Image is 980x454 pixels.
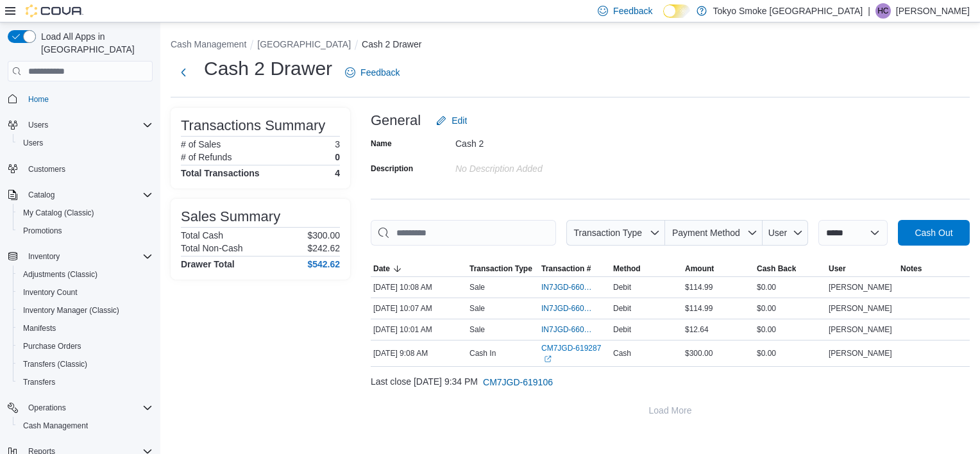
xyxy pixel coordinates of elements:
[685,348,713,358] span: $300.00
[181,243,243,253] h6: Total Non-Cash
[28,94,49,105] span: Home
[371,346,467,361] div: [DATE] 9:08 AM
[18,339,87,354] a: Purchase Orders
[877,3,888,19] span: HC
[768,228,788,238] span: User
[754,301,826,316] div: $0.00
[307,243,340,253] p: $242.62
[829,324,892,335] span: [PERSON_NAME]
[431,108,472,133] button: Edit
[18,303,124,318] a: Inventory Manager (Classic)
[13,283,158,301] button: Inventory Count
[18,135,48,151] a: Users
[469,348,496,358] p: Cash In
[23,359,87,369] span: Transfers (Classic)
[541,343,608,364] a: CM7JGD-619287External link
[181,139,221,149] h6: # of Sales
[829,348,892,358] span: [PERSON_NAME]
[371,301,467,316] div: [DATE] 10:07 AM
[18,285,153,300] span: Inventory Count
[18,374,153,390] span: Transfers
[613,264,641,274] span: Method
[18,357,92,372] a: Transfers (Classic)
[23,117,53,133] button: Users
[685,282,713,292] span: $114.99
[23,287,78,298] span: Inventory Count
[900,264,922,274] span: Notes
[36,30,153,56] span: Load All Apps in [GEOGRAPHIC_DATA]
[754,346,826,361] div: $0.00
[875,3,891,19] div: Heather Chafe
[18,339,153,354] span: Purchase Orders
[371,369,970,395] div: Last close [DATE] 9:34 PM
[455,158,627,174] div: No Description added
[307,259,340,269] h4: $542.62
[3,160,158,178] button: Customers
[685,324,709,335] span: $12.64
[541,322,608,337] button: IN7JGD-6600857
[754,261,826,276] button: Cash Back
[204,56,332,81] h1: Cash 2 Drawer
[566,220,665,246] button: Transaction Type
[373,264,390,274] span: Date
[915,226,952,239] span: Cash Out
[28,164,65,174] span: Customers
[307,230,340,240] p: $300.00
[18,267,103,282] a: Adjustments (Classic)
[613,4,652,17] span: Feedback
[23,400,71,416] button: Operations
[28,190,55,200] span: Catalog
[13,134,158,152] button: Users
[18,374,60,390] a: Transfers
[467,261,539,276] button: Transaction Type
[171,39,246,49] button: Cash Management
[754,322,826,337] div: $0.00
[18,285,83,300] a: Inventory Count
[23,305,119,315] span: Inventory Manager (Classic)
[28,403,66,413] span: Operations
[171,38,970,53] nav: An example of EuiBreadcrumbs
[541,264,591,274] span: Transaction #
[335,139,340,149] p: 3
[371,280,467,295] div: [DATE] 10:08 AM
[360,66,400,79] span: Feedback
[23,323,56,333] span: Manifests
[181,118,325,133] h3: Transactions Summary
[3,248,158,265] button: Inventory
[829,264,846,274] span: User
[23,208,94,218] span: My Catalog (Classic)
[541,280,608,295] button: IN7JGD-6600860
[663,18,664,19] span: Dark Mode
[898,220,970,246] button: Cash Out
[23,421,88,431] span: Cash Management
[13,204,158,222] button: My Catalog (Classic)
[541,303,595,314] span: IN7JGD-6600859
[23,117,153,133] span: Users
[335,168,340,178] h4: 4
[28,251,60,262] span: Inventory
[181,230,223,240] h6: Total Cash
[371,261,467,276] button: Date
[23,138,43,148] span: Users
[469,264,532,274] span: Transaction Type
[18,267,153,282] span: Adjustments (Classic)
[898,261,970,276] button: Notes
[682,261,754,276] button: Amount
[18,223,67,239] a: Promotions
[23,187,153,203] span: Catalog
[13,319,158,337] button: Manifests
[371,113,421,128] h3: General
[23,161,153,177] span: Customers
[371,164,413,174] label: Description
[18,418,93,433] a: Cash Management
[613,324,631,335] span: Debit
[868,3,870,19] p: |
[541,324,595,335] span: IN7JGD-6600857
[171,60,196,85] button: Next
[13,337,158,355] button: Purchase Orders
[757,264,796,274] span: Cash Back
[13,373,158,391] button: Transfers
[483,376,553,389] span: CM7JGD-619106
[18,321,153,336] span: Manifests
[23,90,153,106] span: Home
